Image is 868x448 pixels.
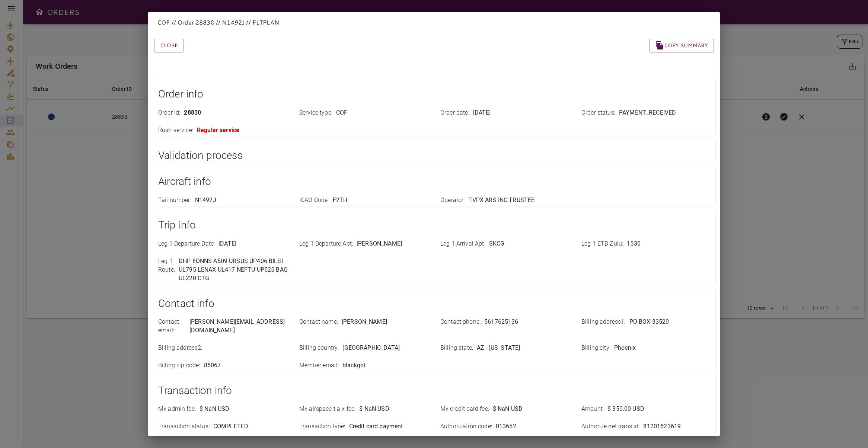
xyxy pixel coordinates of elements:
[493,405,523,413] p: $ NaN USD
[581,240,623,248] p: Leg 1 ETD Zulu :
[333,196,348,205] p: F2TH
[158,318,186,335] p: Contact email :
[299,361,339,370] p: Member email :
[581,318,626,326] p: Billing address1 :
[184,109,201,117] p: 28830
[158,296,714,311] h1: Contact info
[440,405,489,413] p: Mx credit card fee :
[158,361,200,370] p: Billing zip code :
[299,422,345,431] p: Transaction type :
[468,196,534,205] p: TVPX ARS INC TRUSTEE
[158,174,714,189] h1: Aircraft info
[299,318,338,326] p: Contact name :
[154,39,184,52] button: Close
[473,109,491,117] p: [DATE]
[496,422,516,431] p: 013652
[440,196,465,205] p: Operator :
[336,109,347,117] p: COF
[158,126,193,135] p: Rush service :
[342,361,365,370] p: blackgol
[440,344,473,352] p: Billing state :
[200,405,229,413] p: $ NaN USD
[179,257,290,283] p: DHP EONNS A509 URSUS UP406 BILSI UL795 LENAX UL417 NEFTU UP525 BAQ UL220 CTG
[158,218,714,233] h1: Trip info
[299,196,329,205] p: ICAO Code :
[581,344,610,352] p: Billing city :
[158,257,175,283] p: Leg 1 Route :
[342,344,400,352] p: [GEOGRAPHIC_DATA]
[299,240,353,248] p: Leg 1 Departure Apt :
[643,422,681,431] p: 81201623619
[440,240,485,248] p: Leg 1 Arrival Apt :
[581,109,615,117] p: Order status :
[158,344,202,352] p: Billing address2 :
[489,240,505,248] p: SKCG
[359,405,389,413] p: $ NaN USD
[158,148,714,163] h1: Validation process
[158,383,714,398] h1: Transaction info
[342,318,387,326] p: [PERSON_NAME]
[619,109,676,117] p: PAYMENT_RECEIVED
[607,405,644,413] p: $ 350.00 USD
[349,422,403,431] p: Credit card payment
[195,196,216,205] p: N1492J
[627,240,641,248] p: 1530
[158,405,196,413] p: Mx admin fee :
[157,18,711,27] p: COF // Order 28830 // N1492J // FLTPLAN
[477,344,520,352] p: AZ - [US_STATE]
[440,422,492,431] p: Authorization code :
[189,318,290,335] p: [PERSON_NAME][EMAIL_ADDRESS][DOMAIN_NAME]
[629,318,669,326] p: PO BOX 33520
[197,126,239,135] p: Regular service
[440,109,469,117] p: Order date :
[299,344,339,352] p: Billing country :
[299,109,332,117] p: Service type :
[649,39,714,52] button: Copy summary
[158,240,215,248] p: Leg 1 Departure Date :
[158,422,210,431] p: Transaction status :
[299,405,355,413] p: Mx airspace t a x fee :
[614,344,636,352] p: Phoenix
[440,318,481,326] p: Contact phone :
[218,240,236,248] p: [DATE]
[357,240,402,248] p: [PERSON_NAME]
[581,422,639,431] p: Authorize net trans id :
[158,87,714,102] h1: Order info
[158,196,191,205] p: Tail number :
[484,318,518,326] p: 5617625136
[213,422,248,431] p: COMPLETED
[581,405,604,413] p: Amount :
[158,109,180,117] p: Order id :
[204,361,221,370] p: 85067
